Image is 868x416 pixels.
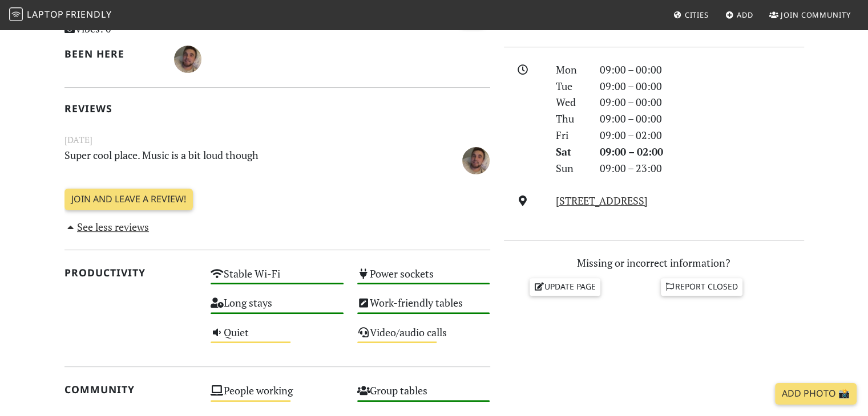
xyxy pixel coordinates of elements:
div: 09:00 – 00:00 [593,94,811,111]
a: Update page [530,278,600,295]
a: [STREET_ADDRESS] [556,194,648,207]
span: Friendly [66,8,111,21]
div: 09:00 – 02:00 [593,127,811,144]
div: People working [204,381,350,410]
a: Add [721,5,758,25]
div: Fri [549,127,592,144]
div: Sat [549,144,592,160]
div: Group tables [350,381,497,410]
div: Power sockets [350,264,497,293]
a: See less reviews [64,220,150,234]
span: Laptop [27,8,64,21]
h2: Been here [64,48,161,60]
img: 3840-kirk.jpg [462,147,490,174]
a: Join Community [765,5,855,25]
h2: Reviews [64,103,490,115]
span: Kirk Goddard [174,51,201,65]
div: 09:00 – 23:00 [593,160,811,177]
div: Tue [549,78,592,95]
div: Mon [549,62,592,78]
div: Wed [549,94,592,111]
p: Missing or incorrect information? [504,255,804,271]
a: Report closed [661,278,743,295]
h2: Productivity [64,267,197,279]
div: 09:00 – 00:00 [593,78,811,95]
div: 09:00 – 02:00 [593,144,811,160]
div: Quiet [204,323,350,352]
div: 09:00 – 00:00 [593,62,811,78]
div: Sun [549,160,592,177]
div: Long stays [204,293,350,323]
div: Thu [549,111,592,127]
a: Cities [669,5,713,25]
div: Stable Wi-Fi [204,264,350,293]
span: Cities [685,10,709,20]
a: Join and leave a review! [64,189,193,210]
div: Video/audio calls [350,323,497,352]
div: Work-friendly tables [350,293,497,323]
a: LaptopFriendly LaptopFriendly [9,5,112,25]
img: 3840-kirk.jpg [174,46,201,73]
p: Super cool place. Music is a bit loud though [58,147,424,173]
small: [DATE] [58,133,497,147]
h2: Community [64,384,197,395]
span: Join Community [781,10,851,20]
img: LaptopFriendly [9,7,23,21]
span: Kirk Goddard [462,152,490,166]
div: 09:00 – 00:00 [593,111,811,127]
span: Add [737,10,753,20]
